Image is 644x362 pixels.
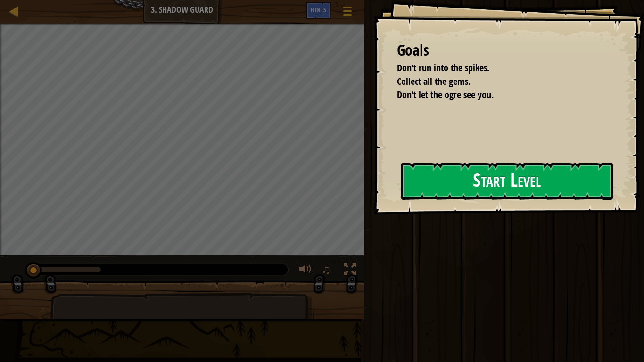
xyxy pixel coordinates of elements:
[397,88,494,101] span: Don’t let the ogre see you.
[397,75,471,88] span: Collect all the gems.
[385,61,609,75] li: Don’t run into the spikes.
[401,163,613,200] button: Start Level
[320,261,336,280] button: ♫
[385,75,609,89] li: Collect all the gems.
[311,5,326,14] span: Hints
[385,88,609,102] li: Don’t let the ogre see you.
[340,261,359,280] button: Toggle fullscreen
[397,40,611,61] div: Goals
[397,61,489,74] span: Don’t run into the spikes.
[322,263,331,277] span: ♫
[296,261,315,280] button: Adjust volume
[336,2,359,24] button: Show game menu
